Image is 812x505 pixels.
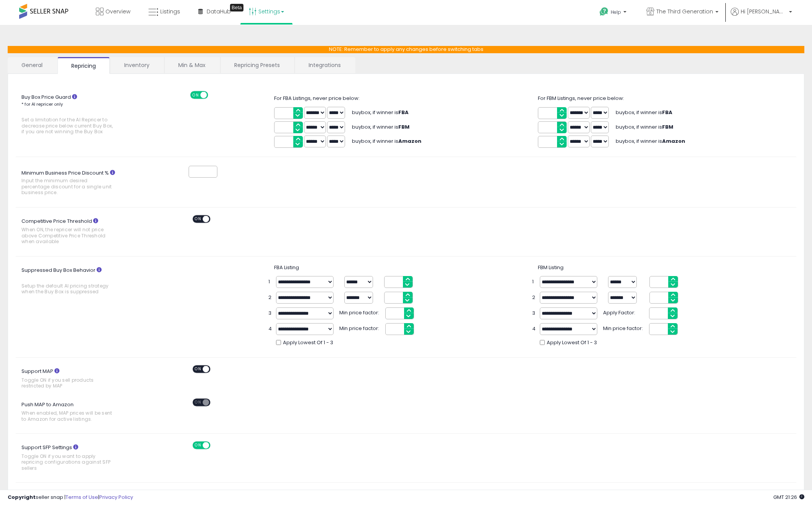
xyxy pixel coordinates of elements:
[66,494,98,501] a: Terms of Use
[209,442,221,449] span: OFF
[274,264,299,271] span: FBA Listing
[532,278,536,286] span: 1
[616,123,673,131] span: buybox, if winner is
[599,7,609,16] i: Get Help
[268,278,272,286] span: 1
[773,494,804,501] span: 2025-09-9 21:26 GMT
[209,399,221,405] span: OFF
[21,410,114,422] span: When enabled, MAP prices will be sent to Amazon for active listings.
[662,137,685,145] b: Amazon
[21,377,114,389] span: Toggle ON if you sell products restricted by MAP
[21,283,114,295] span: Setup the default AI pricing strategy when the Buy Box is suppressed
[741,8,787,15] span: Hi [PERSON_NAME]
[731,8,792,25] a: Hi [PERSON_NAME]
[295,57,355,73] a: Integrations
[193,366,203,373] span: ON
[164,57,219,73] a: Min & Max
[398,123,409,131] b: FBM
[21,101,63,107] small: * for AI repricer only
[110,57,163,73] a: Inventory
[21,453,114,471] span: Toggle ON if you want to apply repricing configurations against SFP sellers
[538,264,564,271] span: FBM Listing
[16,399,136,426] label: Push MAP to Amazon
[283,339,333,346] span: Apply Lowest Of 1 - 3
[193,399,203,405] span: ON
[58,57,110,74] a: Repricing
[339,307,381,317] span: Min price factor:
[8,57,57,73] a: General
[191,92,201,98] span: ON
[603,307,645,317] span: Apply Factor:
[209,216,221,222] span: OFF
[532,294,536,301] span: 2
[193,442,203,449] span: ON
[352,123,409,131] span: buybox, if winner is
[268,310,272,317] span: 3
[105,8,130,15] span: Overview
[532,310,536,317] span: 3
[21,227,114,244] span: When ON, the repricer will not price above Competitive Price Threshold when available
[21,178,114,195] span: Input the minimum desired percentage discount for a single unit business price.
[352,137,421,145] span: buybox, if winner is
[611,9,621,15] span: Help
[662,109,672,116] b: FBA
[8,494,133,501] div: seller snap | |
[16,91,136,139] label: Buy Box Price Guard
[398,137,421,145] b: Amazon
[21,117,114,134] span: Set a limitation for the AI Repricer to decrease price below current Buy Box, if you are not winn...
[547,339,597,346] span: Apply Lowest Of 1 - 3
[593,1,634,25] a: Help
[603,323,645,332] span: Min price factor:
[16,264,136,299] label: Suppressed Buy Box Behavior
[220,57,294,73] a: Repricing Presets
[193,216,203,222] span: ON
[8,46,804,53] p: NOTE: Remember to apply any changes before switching tabs
[16,441,136,475] label: Support SFP Settings
[160,8,180,15] span: Listings
[616,137,685,145] span: buybox, if winner is
[16,215,136,248] label: Competitive Price Threshold
[207,8,231,15] span: DataHub
[209,366,221,373] span: OFF
[538,95,624,102] span: For FBM Listings, never price below:
[339,323,381,332] span: Min price factor:
[532,325,536,333] span: 4
[398,109,409,116] b: FBA
[207,92,219,98] span: OFF
[16,167,136,199] label: Minimum Business Price Discount %
[352,109,409,116] span: buybox, if winner is
[230,4,243,11] div: Tooltip anchor
[616,109,672,116] span: buybox, if winner is
[16,365,136,393] label: Support MAP
[662,123,673,131] b: FBM
[99,494,133,501] a: Privacy Policy
[268,325,272,333] span: 4
[656,8,713,15] span: The Third Generation
[8,494,36,501] strong: Copyright
[274,95,360,102] span: For FBA Listings, never price below:
[268,294,272,301] span: 2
